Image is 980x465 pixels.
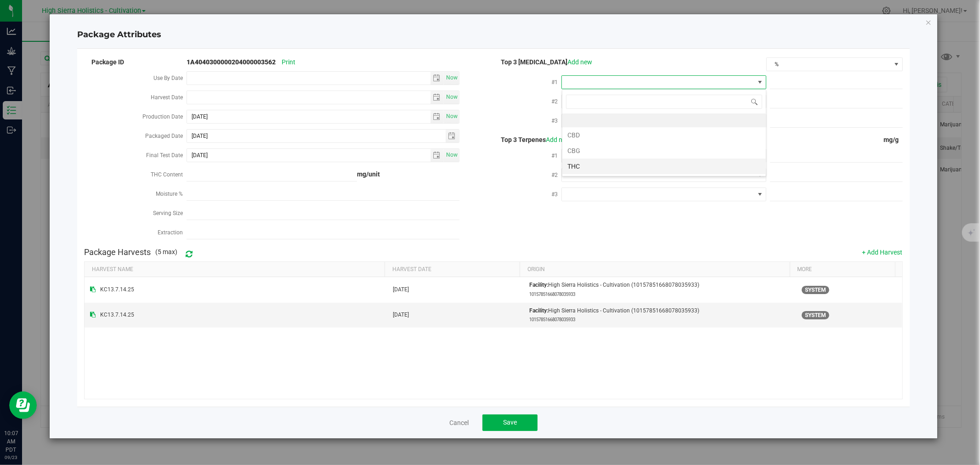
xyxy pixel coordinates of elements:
th: Harvest Date [385,262,520,278]
span: Top 3 Terpenes [493,136,571,143]
span: Print [282,58,295,66]
span: (5 max) [155,247,177,257]
label: #2 [551,93,561,110]
button: Close modal [925,17,932,28]
h4: Package Harvests [84,248,151,257]
span: % [767,58,891,71]
span: select [431,110,444,123]
label: Packaged Date [145,128,187,144]
span: Set Current date [444,148,459,162]
label: Use By Date [153,70,187,86]
a: Add new [546,136,571,143]
span: This harvest was probably harvested in Flourish. If your company is integrated with METRC, it cou... [802,311,829,319]
div: High Sierra Holistics - Cultivation (10157851668078035933) [529,281,791,298]
li: THC [562,159,766,174]
label: Final Test Date [146,147,187,164]
span: Set Current date [444,71,459,85]
span: select [431,72,444,85]
strong: 1A4040300000204000003562 [187,58,276,66]
small: 10157851668078035933 [529,317,575,322]
label: #2 [551,167,561,183]
span: Set Current date [444,91,459,104]
label: #3 [551,186,561,203]
span: select [431,91,444,104]
li: CBD [562,127,766,143]
span: select [444,72,459,85]
div: High Sierra Holistics - Cultivation (10157851668078035933) [529,306,791,324]
label: Harvest Date [151,89,187,106]
a: Cancel [449,418,469,427]
li: CBG [562,143,766,159]
th: More [790,262,895,278]
span: mg/g [884,136,903,143]
button: + Add Harvest [862,248,903,257]
h4: Package Attributes [77,29,909,41]
span: select [444,149,459,162]
label: #1 [551,147,561,164]
span: Save [503,419,517,426]
span: select [444,91,459,104]
button: Save [482,414,538,431]
span: KC13.7.14.25 [100,311,134,319]
strong: Facility: [529,282,548,288]
label: THC Content [151,166,187,183]
td: [DATE] [387,277,524,302]
span: KC13.7.14.25 [100,285,134,294]
span: select [444,110,459,123]
th: Origin [520,262,790,278]
strong: Facility: [529,307,548,314]
span: This harvest was probably harvested in Flourish. If your company is integrated with METRC, it cou... [802,286,829,294]
small: 10157851668078035933 [529,292,575,297]
span: select [431,149,444,162]
label: #3 [551,113,561,129]
a: Add new [567,58,592,66]
label: Production Date [142,108,187,125]
span: Top 3 [MEDICAL_DATA] [493,58,592,66]
td: [DATE] [387,303,524,328]
span: Set Current date [444,110,459,123]
label: Moisture % [156,186,187,202]
label: Extraction [158,224,187,241]
iframe: Resource center [9,391,37,419]
strong: mg/unit [357,170,380,178]
span: Package ID [84,58,124,66]
span: select [446,130,459,142]
label: #1 [551,74,561,91]
label: Serving Size [153,205,187,221]
th: Harvest Name [85,262,385,278]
